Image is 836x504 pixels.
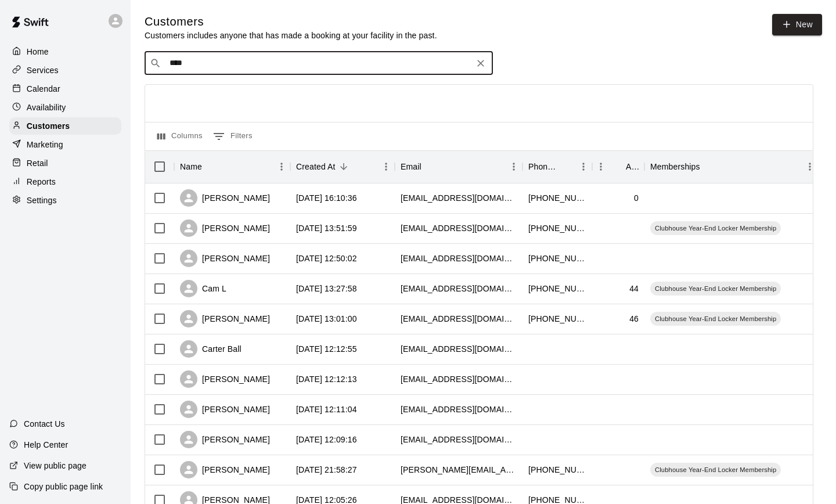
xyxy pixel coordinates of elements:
[650,224,781,233] span: Clubhouse Year-End Locker Membership
[650,312,781,326] div: Clubhouse Year-End Locker Membership
[296,373,357,385] div: 2025-08-25 12:12:13
[650,463,781,477] div: Clubhouse Year-End Locker Membership
[180,150,202,183] div: Name
[9,117,121,135] a: Customers
[27,139,63,150] p: Marketing
[421,159,438,175] button: Sort
[644,150,819,183] div: Memberships
[9,192,121,209] a: Settings
[180,310,270,327] div: [PERSON_NAME]
[296,434,357,445] div: 2025-08-25 12:09:16
[401,464,517,476] div: jason.armstrong2@gmail.com
[395,150,522,183] div: Email
[505,158,522,175] button: Menu
[650,282,781,296] div: Clubhouse Year-End Locker Membership
[180,401,270,418] div: [PERSON_NAME]
[296,464,357,476] div: 2025-08-24 21:58:27
[180,340,242,358] div: Carter Ball
[9,80,121,98] a: Calendar
[528,150,558,183] div: Phone Number
[154,127,206,146] button: Select columns
[401,222,517,234] div: angeliquewilson@me.com
[180,461,270,478] div: [PERSON_NAME]
[610,159,626,175] button: Sort
[27,64,59,76] p: Services
[27,120,70,132] p: Customers
[24,439,68,451] p: Help Center
[9,154,121,172] a: Retail
[401,283,517,294] div: luicameron@gmail.com
[27,195,57,206] p: Settings
[9,136,121,153] a: Marketing
[180,219,270,237] div: [PERSON_NAME]
[528,464,586,476] div: +16502073623
[528,253,586,264] div: +16504830834
[9,99,121,116] a: Availability
[336,159,352,175] button: Sort
[296,192,357,204] div: 2025-09-05 16:10:36
[592,158,610,175] button: Menu
[273,158,290,175] button: Menu
[180,250,270,267] div: [PERSON_NAME]
[27,46,49,57] p: Home
[9,43,121,60] a: Home
[650,284,781,293] span: Clubhouse Year-End Locker Membership
[296,283,357,294] div: 2025-08-26 13:27:58
[558,159,575,175] button: Sort
[9,62,121,79] a: Services
[401,253,517,264] div: jeffrosen24@hotmail.com
[180,280,226,297] div: Cam L
[174,150,290,183] div: Name
[296,222,357,234] div: 2025-09-01 13:51:59
[629,283,639,294] div: 44
[700,159,716,175] button: Sort
[772,14,822,35] a: New
[210,127,255,146] button: Show filters
[522,150,592,183] div: Phone Number
[180,189,270,207] div: [PERSON_NAME]
[650,150,700,183] div: Memberships
[180,370,270,388] div: [PERSON_NAME]
[145,30,437,41] p: Customers includes anyone that has made a booking at your facility in the past.
[401,313,517,325] div: johnnyandjessica2013@gmail.com
[296,313,357,325] div: 2025-08-25 13:01:00
[401,343,517,355] div: carterballer06@gmail.com
[650,314,781,323] span: Clubhouse Year-End Locker Membership
[27,83,60,95] p: Calendar
[401,373,517,385] div: smasetti@gmail.com
[296,404,357,415] div: 2025-08-25 12:11:04
[9,173,121,190] a: Reports
[290,150,395,183] div: Created At
[650,221,781,235] div: Clubhouse Year-End Locker Membership
[24,418,65,430] p: Contact Us
[296,150,336,183] div: Created At
[145,14,437,30] h5: Customers
[377,158,395,175] button: Menu
[528,283,586,294] div: +12125183388
[401,192,517,204] div: pallidbat@yahoo.com
[145,52,493,75] div: Search customers by name or email
[634,192,639,204] div: 0
[575,158,592,175] button: Menu
[401,150,421,183] div: Email
[626,150,639,183] div: Age
[24,460,87,471] p: View public page
[629,313,639,325] div: 46
[202,159,218,175] button: Sort
[473,55,489,71] button: Clear
[180,431,270,448] div: [PERSON_NAME]
[592,150,644,183] div: Age
[296,343,357,355] div: 2025-08-25 12:12:55
[801,158,819,175] button: Menu
[27,102,66,113] p: Availability
[401,434,517,445] div: zakyboy16@icloud.com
